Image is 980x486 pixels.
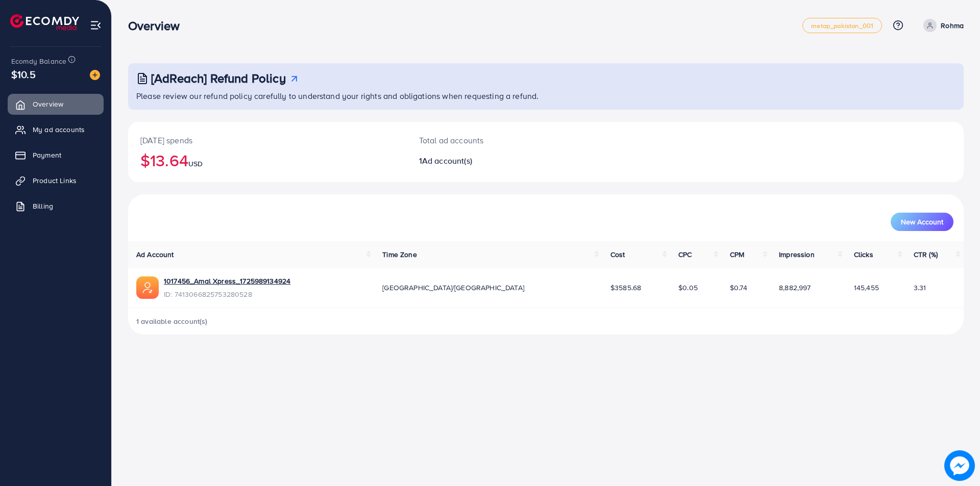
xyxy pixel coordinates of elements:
span: $3585.68 [610,283,641,293]
img: logo [10,14,79,30]
span: CPM [730,249,744,260]
p: Please review our refund policy carefully to understand your rights and obligations when requesti... [136,90,958,102]
span: [GEOGRAPHIC_DATA]/[GEOGRAPHIC_DATA] [382,283,524,293]
span: Impression [779,249,815,260]
h3: [AdReach] Refund Policy [151,71,286,86]
img: ic-ads-acc.e4c84228.svg [136,276,159,299]
a: metap_pakistan_001 [802,18,882,33]
a: My ad accounts [8,119,104,140]
span: Payment [33,150,61,160]
p: Total ad accounts [419,134,603,146]
button: New Account [891,213,953,231]
span: 1 available account(s) [136,316,208,326]
span: Cost [610,249,625,260]
span: New Account [901,218,943,225]
span: Product Links [33,175,77,186]
span: metap_pakistan_001 [811,22,873,29]
span: Billing [33,201,53,211]
a: 1017456_Amal Xpress_1725989134924 [164,276,290,286]
a: Product Links [8,170,104,191]
img: menu [90,19,102,31]
span: CPC [678,249,692,260]
a: Overview [8,94,104,114]
h2: $13.64 [140,150,395,170]
p: [DATE] spends [140,134,395,146]
span: Clicks [854,249,873,260]
h2: 1 [419,156,603,166]
img: image [944,450,975,481]
span: ID: 7413066825753280528 [164,289,290,299]
p: Rohma [941,19,964,32]
span: 8,882,997 [779,283,811,293]
span: CTR (%) [914,249,938,260]
h3: Overview [128,18,188,33]
a: Billing [8,196,104,216]
span: 3.31 [914,283,926,293]
span: Ad account(s) [422,155,472,166]
span: $0.74 [730,283,748,293]
img: image [90,70,100,80]
a: Payment [8,145,104,165]
span: 145,455 [854,283,879,293]
span: $10.5 [11,67,36,82]
span: Ad Account [136,249,174,260]
span: USD [188,159,203,169]
span: My ad accounts [33,124,85,135]
span: Overview [33,99,63,109]
span: Ecomdy Balance [11,56,66,66]
span: Time Zone [382,249,416,260]
span: $0.05 [678,283,698,293]
a: Rohma [919,19,964,32]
